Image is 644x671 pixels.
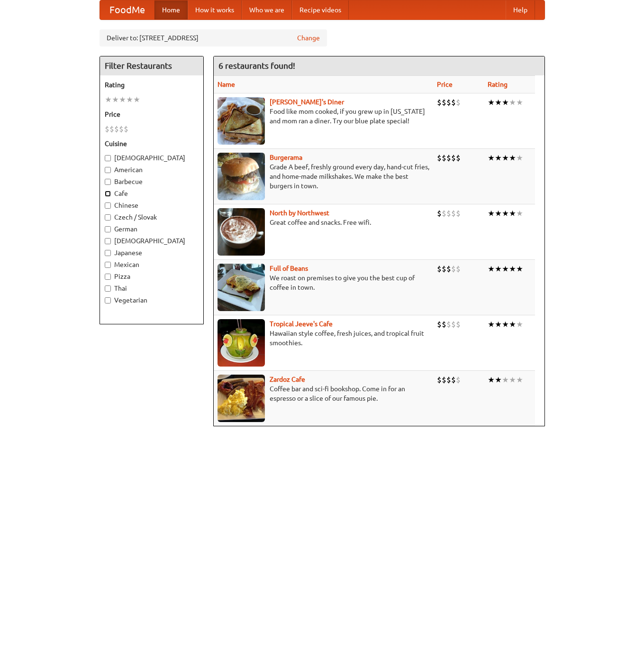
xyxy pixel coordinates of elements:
[446,264,451,274] li: $
[437,97,442,108] li: $
[218,375,265,422] img: zardoz.jpg
[495,208,502,219] li: ★
[218,329,429,348] p: Hawaiian style coffee, fresh juices, and tropical fruit smoothies.
[105,124,109,134] li: $
[105,165,199,175] label: American
[442,208,446,219] li: $
[218,153,265,200] img: burgerama.jpg
[509,319,516,330] li: ★
[218,264,265,311] img: beans.jpg
[124,124,128,134] li: $
[292,0,349,19] a: Recipe videos
[442,319,446,330] li: $
[105,177,199,186] label: Barbecue
[218,384,429,403] p: Coffee bar and sci-fi bookshop. Come in for an espresso or a slice of our famous pie.
[437,375,442,385] li: $
[451,97,456,108] li: $
[488,208,495,219] li: ★
[218,162,429,191] p: Grade A beef, freshly ground every day, hand-cut fries, and home-made milkshakes. We make the bes...
[456,319,461,330] li: $
[105,155,111,161] input: [DEMOGRAPHIC_DATA]
[456,375,461,385] li: $
[495,97,502,108] li: ★
[119,94,126,105] li: ★
[242,0,292,19] a: Who we are
[126,94,133,105] li: ★
[516,264,523,274] li: ★
[105,191,111,197] input: Cafe
[105,238,111,244] input: [DEMOGRAPHIC_DATA]
[270,209,329,217] a: North by Northwest
[105,272,199,281] label: Pizza
[105,214,111,221] input: Czech / Slovak
[188,0,242,19] a: How it works
[451,153,456,163] li: $
[509,375,516,385] li: ★
[105,285,111,292] input: Thai
[502,319,509,330] li: ★
[495,264,502,274] li: ★
[218,107,429,126] p: Food like mom cooked, if you grew up in [US_STATE] and mom ran a diner. Try our blue plate special!
[105,153,199,163] label: [DEMOGRAPHIC_DATA]
[154,0,188,19] a: Home
[297,33,320,43] a: Change
[437,208,442,219] li: $
[502,208,509,219] li: ★
[105,226,111,232] input: German
[114,124,119,134] li: $
[442,264,446,274] li: $
[488,153,495,163] li: ★
[270,154,302,161] b: Burgerama
[105,202,111,209] input: Chinese
[446,375,451,385] li: $
[119,124,124,134] li: $
[105,201,199,210] label: Chinese
[446,97,451,108] li: $
[451,264,456,274] li: $
[105,167,111,173] input: American
[437,81,453,88] a: Price
[437,319,442,330] li: $
[218,319,265,367] img: jeeves.jpg
[506,0,535,19] a: Help
[105,260,199,269] label: Mexican
[502,153,509,163] li: ★
[133,94,140,105] li: ★
[516,375,523,385] li: ★
[509,208,516,219] li: ★
[442,375,446,385] li: $
[516,97,523,108] li: ★
[218,61,295,70] ng-pluralize: 6 restaurants found!
[218,81,235,88] a: Name
[442,153,446,163] li: $
[488,97,495,108] li: ★
[516,319,523,330] li: ★
[495,153,502,163] li: ★
[488,375,495,385] li: ★
[446,319,451,330] li: $
[516,153,523,163] li: ★
[456,208,461,219] li: $
[502,97,509,108] li: ★
[105,262,111,268] input: Mexican
[100,56,203,75] h4: Filter Restaurants
[270,376,305,383] a: Zardoz Cafe
[105,94,112,105] li: ★
[502,375,509,385] li: ★
[516,208,523,219] li: ★
[495,375,502,385] li: ★
[509,153,516,163] li: ★
[105,250,111,256] input: Japanese
[488,319,495,330] li: ★
[218,273,429,292] p: We roast on premises to give you the best cup of coffee in town.
[270,320,333,328] a: Tropical Jeeve's Cafe
[488,81,508,88] a: Rating
[218,208,265,256] img: north.jpg
[488,264,495,274] li: ★
[100,0,154,19] a: FoodMe
[109,124,114,134] li: $
[105,80,199,90] h5: Rating
[456,97,461,108] li: $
